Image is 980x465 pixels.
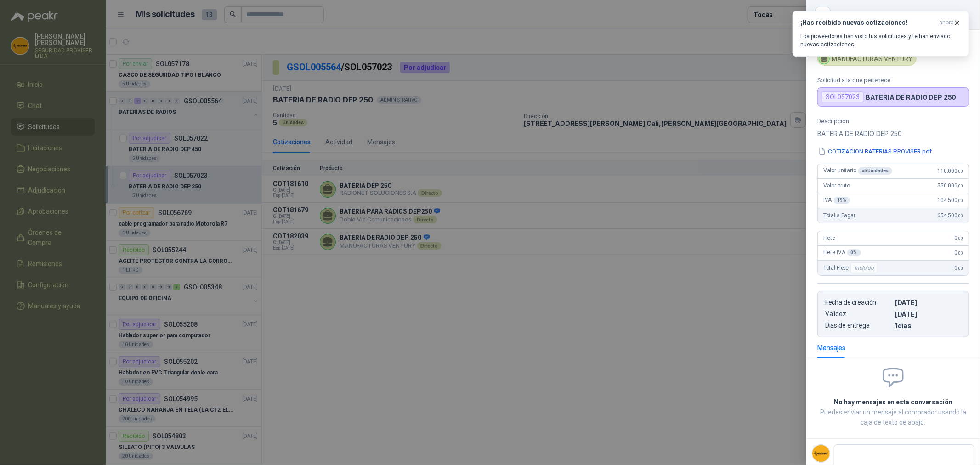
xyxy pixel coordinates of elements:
span: Flete [823,235,835,241]
div: x 5 Unidades [858,167,892,175]
div: COT182039 [836,7,969,22]
span: ,00 [957,236,963,241]
button: Close [817,9,828,20]
p: Descripción [817,118,969,125]
span: Flete IVA [823,249,861,256]
div: 19 % [834,197,850,204]
span: ,00 [957,213,963,218]
span: 104.500 [937,197,963,204]
h3: ¡Has recibido nuevas cotizaciones! [800,19,935,27]
span: 0 [955,250,963,256]
span: 0 [955,235,963,241]
div: Incluido [850,262,878,273]
p: 1 dias [895,322,961,329]
span: ,00 [957,198,963,203]
p: BATERIA DE RADIO DEP 250 [866,93,957,101]
h2: No hay mensajes en esta conversación [817,397,969,407]
span: IVA [823,197,850,204]
span: 0 [955,265,963,271]
div: 0 % [847,249,861,256]
span: Valor bruto [823,182,850,189]
p: [DATE] [895,310,961,318]
span: ,00 [957,250,963,255]
span: Valor unitario [823,167,892,175]
span: 110.000 [937,168,963,174]
span: Total Flete [823,262,880,273]
p: [DATE] [895,299,961,306]
button: COTIZACION BATERIAS PROVISER.pdf [817,147,933,156]
span: 654.500 [937,212,963,219]
p: Fecha de creación [825,299,891,306]
span: ,00 [957,169,963,174]
div: Mensajes [817,343,845,353]
img: Company Logo [812,445,830,462]
div: SOL057023 [821,91,864,102]
p: BATERIA DE RADIO DEP 250 [817,128,969,139]
p: Los proveedores han visto tus solicitudes y te han enviado nuevas cotizaciones. [800,32,961,49]
span: Total a Pagar [823,212,855,219]
span: ahora [939,19,954,27]
p: Días de entrega [825,322,891,329]
span: 550.000 [937,182,963,189]
span: ,00 [957,183,963,188]
p: Validez [825,310,891,318]
span: ,00 [957,266,963,271]
p: Puedes enviar un mensaje al comprador usando la caja de texto de abajo. [817,407,969,427]
button: ¡Has recibido nuevas cotizaciones!ahora Los proveedores han visto tus solicitudes y te han enviad... [793,11,969,57]
p: Solicitud a la que pertenece [817,77,969,84]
